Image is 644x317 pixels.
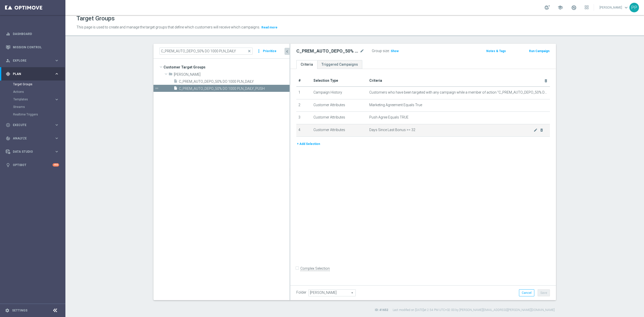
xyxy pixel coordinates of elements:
td: 4 [296,124,311,137]
button: chevron_left [285,48,290,55]
div: Explore [6,58,54,63]
div: Templates [13,96,65,103]
span: Push Agree Equals TRUE [369,115,409,120]
button: Run Campaign [529,48,550,54]
i: person_search [6,58,10,63]
i: settings [5,308,10,313]
th: # [296,75,311,87]
i: equalizer [6,32,10,36]
div: gps_fixed Plan keyboard_arrow_right [6,72,59,76]
div: Optibot [6,158,59,172]
button: play_circle_outline Execute keyboard_arrow_right [6,123,59,127]
i: folder [169,72,173,78]
th: Selection Type [311,75,367,87]
td: 1 [296,87,311,99]
span: Plan [13,72,54,75]
i: keyboard_arrow_right [54,97,59,102]
td: Customer Attributes [311,112,367,124]
span: C_PREM_AUTO_DEPO_50% DO 1000 PLN_DAILY [179,80,290,84]
button: track_changes Analyze keyboard_arrow_right [6,136,59,140]
i: mode_edit [534,128,538,132]
a: Actions [13,90,52,94]
span: Customers who have been targeted with any campaign while a member of action "C_PREM_AUTO_DEPO_50%... [369,90,548,95]
h1: Target Groups [76,15,115,22]
button: lightbulb Optibot +10 [6,163,59,167]
a: Triggered Campaigns [317,60,362,69]
a: Settings [12,309,27,312]
span: school [557,5,563,10]
a: Criteria [296,60,317,69]
span: keyboard_arrow_down [623,5,629,10]
label: Last modified on [DATE] at 2:54 PM UTC+02:00 by [PERSON_NAME][EMAIL_ADDRESS][PERSON_NAME][DOMAIN_... [393,308,555,312]
td: Customer Attributes [311,99,367,112]
a: Realtime Triggers [13,112,52,116]
div: Streams [13,103,65,111]
i: mode_edit [360,48,364,54]
div: +10 [53,163,59,167]
span: Marketing Agreement Equals True [369,103,422,107]
span: Execute [13,124,54,127]
i: lightbulb [6,163,10,167]
i: chevron_left [285,49,290,54]
span: Show [391,49,399,53]
span: Templates [13,98,49,101]
button: person_search Explore keyboard_arrow_right [6,59,59,63]
label: Complex Selection [300,266,330,271]
span: Customer Target Groups [164,64,290,71]
div: PP [629,3,639,12]
button: Data Studio keyboard_arrow_right [6,150,59,154]
i: keyboard_arrow_right [54,58,59,63]
button: Templates keyboard_arrow_right [13,97,59,101]
i: play_circle_outline [6,123,10,127]
i: more_vert [256,48,261,55]
span: close [247,49,251,53]
a: [PERSON_NAME]keyboard_arrow_down [599,4,629,11]
span: Data Studio [13,150,54,153]
div: equalizer Dashboard [6,32,59,36]
label: : [389,49,390,53]
i: track_changes [6,136,10,141]
div: Realtime Triggers [13,111,65,118]
span: Kasia K. [174,72,290,77]
span: Days Since Last Bonus >= 32 [369,128,534,132]
a: Optibot [13,158,53,172]
i: gps_fixed [6,72,10,76]
span: Explore [13,59,54,62]
i: delete_forever [540,128,544,132]
a: Streams [13,105,52,109]
i: insert_drive_file [174,79,178,85]
td: 3 [296,112,311,124]
button: + Add Selection [296,141,320,147]
td: Customer Attributes [311,124,367,137]
div: Data Studio [6,149,54,154]
span: Analyze [13,137,54,140]
button: Cancel [519,289,534,296]
div: Mission Control [6,41,59,54]
td: Campaign History [311,87,367,99]
button: Save [538,289,550,296]
div: Dashboard [6,27,59,41]
label: Folder [296,290,306,295]
i: insert_drive_file [174,86,178,92]
h2: C_PREM_AUTO_DEPO_50% DO 1000 PLN_DAILY_PUSH [296,48,359,54]
div: Templates [13,98,54,101]
div: Target Groups [13,81,65,88]
div: Plan [6,72,54,76]
button: Notes & Tags [486,48,506,54]
div: Analyze [6,136,54,141]
label: Group size [372,49,389,53]
button: Read more [261,25,278,30]
span: C_PREM_AUTO_DEPO_50% DO 1000 PLN_DAILY_PUSH [179,87,290,91]
button: Mission Control [6,45,59,49]
a: Mission Control [13,41,59,54]
div: Actions [13,88,65,96]
div: Execute [6,123,54,127]
i: keyboard_arrow_right [54,123,59,127]
a: Dashboard [13,27,59,41]
i: keyboard_arrow_right [54,136,59,141]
